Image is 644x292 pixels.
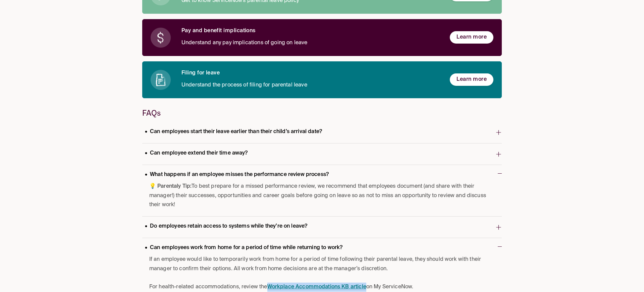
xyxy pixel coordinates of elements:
[142,149,251,158] p: Can employee extend their time away?
[142,109,502,117] h3: FAQs
[450,31,493,44] button: Learn more
[149,184,192,189] strong: 💡 Parentaly Tip:
[149,283,491,292] p: For health-related accommodations, review the on My ServiceNow.
[142,170,331,179] p: What happens if an employee misses the performance review process?
[181,81,439,90] p: Understand the process of filing for parental leave
[142,127,325,136] p: Can employees start their leave earlier than their child’s arrival date?
[142,19,502,56] a: Pay and benefit implicationsUnderstand any pay implications of going on leaveLearn more
[457,76,487,83] span: Learn more
[181,39,439,48] p: Understand any pay implications of going on leave
[142,165,502,182] button: What happens if an employee misses the performance review process?
[142,143,502,165] button: Can employee extend their time away?
[142,243,345,252] p: Can employees work from home for a period of time while returning to work?
[142,217,502,238] button: Do employees retain access to systems while they’re on leave?
[149,182,491,210] span: To best prepare for a missed performance review, we recommend that employees document (and share ...
[149,255,491,273] p: If an employee would like to temporarily work from home for a period of time following their pare...
[142,238,502,255] button: Can employees work from home for a period of time while returning to work?
[142,222,310,231] p: Do employees retain access to systems while they’re on leave?
[450,73,493,86] button: Learn more
[142,122,502,143] button: Can employees start their leave earlier than their child’s arrival date?
[267,284,366,290] a: Workplace Accommodations KB article
[457,34,487,41] span: Learn more
[181,27,439,35] h6: Pay and benefit implications
[181,70,439,77] h6: Filing for leave
[142,61,502,98] a: Filing for leaveUnderstand the process of filing for parental leaveLearn more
